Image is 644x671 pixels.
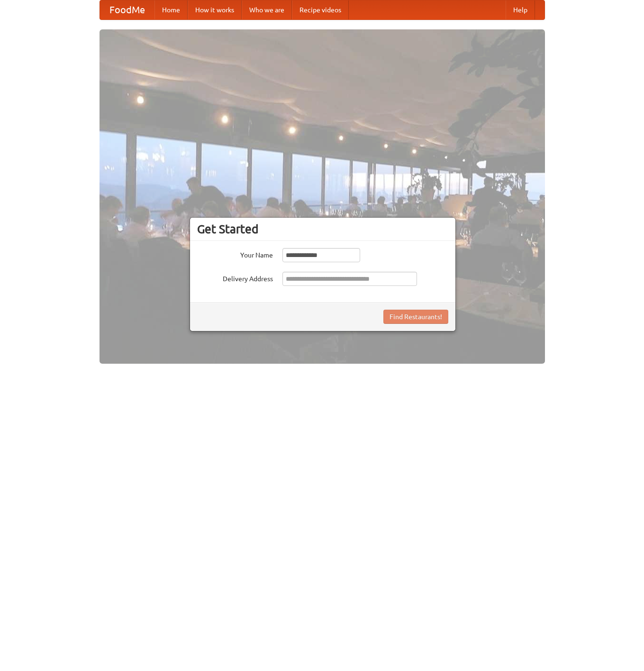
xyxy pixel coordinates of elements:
[506,0,535,19] a: Help
[292,0,349,19] a: Recipe videos
[383,310,448,324] button: Find Restaurants!
[197,248,273,260] label: Your Name
[197,272,273,284] label: Delivery Address
[100,0,154,19] a: FoodMe
[154,0,188,19] a: Home
[188,0,242,19] a: How it works
[242,0,292,19] a: Who we are
[197,222,448,236] h3: Get Started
